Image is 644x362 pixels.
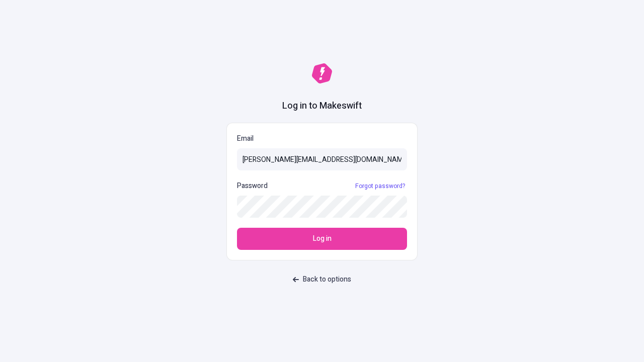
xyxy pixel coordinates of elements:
[237,180,268,192] p: Password
[353,182,407,190] a: Forgot password?
[237,228,407,250] button: Log in
[237,133,407,144] p: Email
[282,100,362,113] h1: Log in to Makeswift
[303,274,351,285] span: Back to options
[313,233,332,244] span: Log in
[287,270,357,289] button: Back to options
[237,148,407,170] input: Email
